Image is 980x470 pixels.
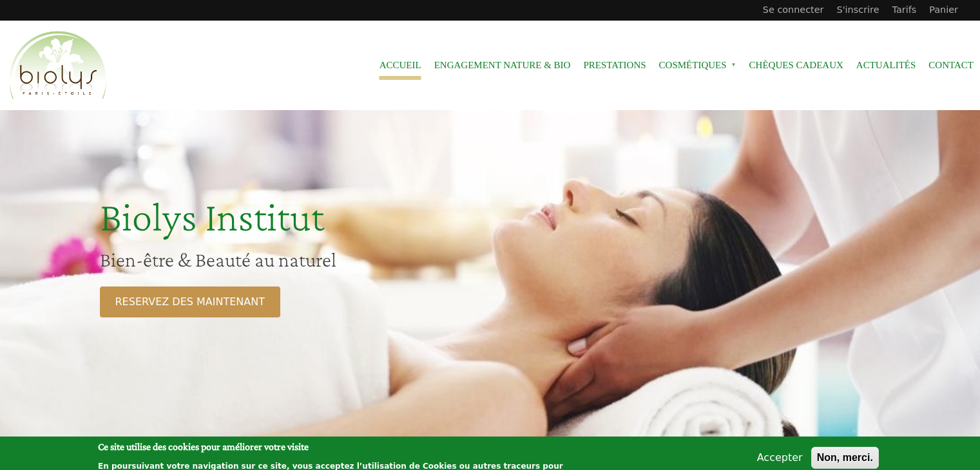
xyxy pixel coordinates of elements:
span: Biolys Institut [100,194,324,240]
button: Non, merci. [811,447,879,469]
a: Prestations [583,51,646,80]
a: RESERVEZ DES MAINTENANT [100,287,280,317]
img: Accueil [6,29,110,102]
span: Cosmétiques [659,51,736,80]
a: Engagement Nature & Bio [434,51,571,80]
button: Accepter [752,450,808,465]
a: Contact [928,51,974,80]
a: Accueil [380,51,421,80]
h2: Bien-être & Beauté au naturel [100,247,608,272]
a: Chèques cadeaux [749,51,843,80]
a: Actualités [856,51,916,80]
span: » [731,62,736,68]
h2: Ce site utilise des cookies pour améliorer votre visite [98,440,568,454]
